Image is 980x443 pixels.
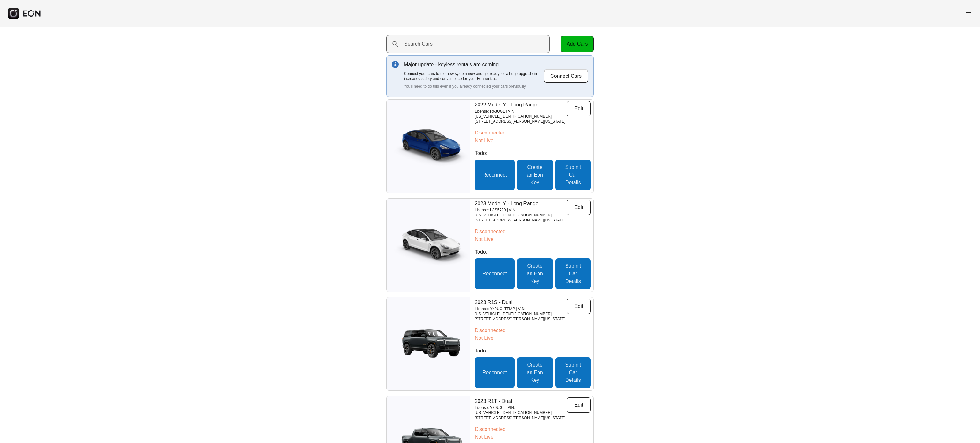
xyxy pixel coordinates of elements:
[392,61,399,68] img: info
[555,258,591,289] button: Submit Car Details
[475,347,591,355] p: Todo:
[387,224,470,266] img: car
[475,357,515,388] button: Reconnect
[387,323,470,365] img: car
[475,236,591,243] p: Not Live
[404,71,544,81] p: Connect your cars to the new system now and get ready for a huge upgrade in increased safety and ...
[544,69,588,83] button: Connect Cars
[387,126,470,167] img: car
[475,433,591,441] p: Not Live
[475,415,567,420] p: [STREET_ADDRESS][PERSON_NAME][US_STATE]
[404,40,433,48] label: Search Cars
[475,316,567,322] p: [STREET_ADDRESS][PERSON_NAME][US_STATE]
[404,84,544,89] p: You'll need to do this even if you already connected your cars previously.
[517,258,553,289] button: Create an Eon Key
[567,200,591,215] button: Edit
[475,405,567,415] p: License: Y39UGL | VIN: [US_VEHICLE_IDENTIFICATION_NUMBER]
[555,160,591,190] button: Submit Car Details
[475,425,591,433] p: Disconnected
[475,258,515,289] button: Reconnect
[475,299,567,306] p: 2023 R1S - Dual
[567,299,591,314] button: Edit
[965,9,972,16] span: menu
[475,101,567,109] p: 2022 Model Y - Long Range
[475,200,567,207] p: 2023 Model Y - Long Range
[475,334,591,342] p: Not Live
[475,306,567,316] p: License: Y42UGLTEMP | VIN: [US_VEHICLE_IDENTIFICATION_NUMBER]
[475,248,591,256] p: Todo:
[475,218,567,223] p: [STREET_ADDRESS][PERSON_NAME][US_STATE]
[475,327,591,334] p: Disconnected
[475,137,591,144] p: Not Live
[475,228,591,236] p: Disconnected
[475,129,591,137] p: Disconnected
[555,357,591,388] button: Submit Car Details
[475,109,567,119] p: License: R63UGL | VIN: [US_VEHICLE_IDENTIFICATION_NUMBER]
[404,61,544,69] p: Major update - keyless rentals are coming
[475,397,567,405] p: 2023 R1T - Dual
[475,119,567,124] p: [STREET_ADDRESS][PERSON_NAME][US_STATE]
[561,36,594,52] button: Add Cars
[567,101,591,116] button: Edit
[475,207,567,218] p: License: LAS5720 | VIN: [US_VEHICLE_IDENTIFICATION_NUMBER]
[517,357,553,388] button: Create an Eon Key
[475,160,515,190] button: Reconnect
[475,149,591,157] p: Todo:
[567,397,591,413] button: Edit
[517,160,553,190] button: Create an Eon Key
